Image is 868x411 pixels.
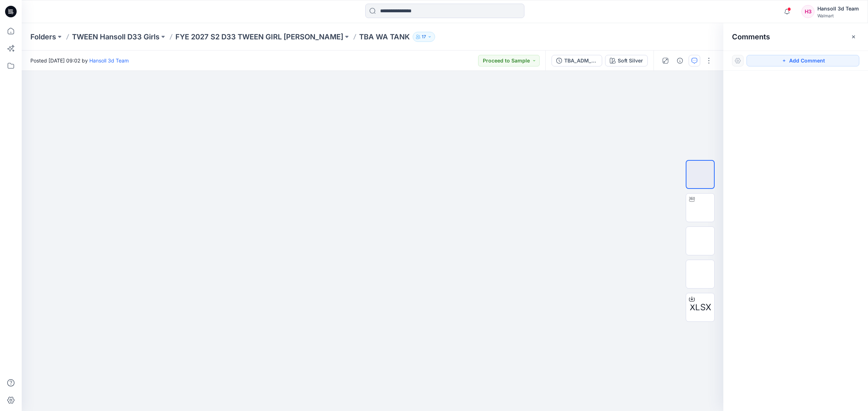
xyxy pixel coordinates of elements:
div: TBA_ADM_SC WA TANK_ASTM_REV4 [564,57,597,65]
button: Details [674,55,686,66]
a: Hansoll 3d Team [89,57,129,64]
button: TBA_ADM_SC WA TANK_ASTM_REV4 [552,55,602,66]
span: Posted [DATE] 09:02 by [30,57,129,64]
p: 17 [422,33,426,41]
div: Soft Silver [618,57,643,65]
button: 17 [413,32,435,42]
button: Add Comment [746,55,859,66]
h2: Comments [732,33,770,41]
div: Walmart [817,13,859,18]
div: Hansoll 3d Team [817,4,859,13]
a: Folders [30,32,56,42]
p: TBA WA TANK [359,32,410,42]
div: H3 [801,5,814,18]
a: TWEEN Hansoll D33 Girls [72,32,159,42]
a: FYE 2027 S2 D33 TWEEN GIRL [PERSON_NAME] [175,32,343,42]
span: XLSX [690,301,711,314]
button: Soft Silver [605,55,648,66]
